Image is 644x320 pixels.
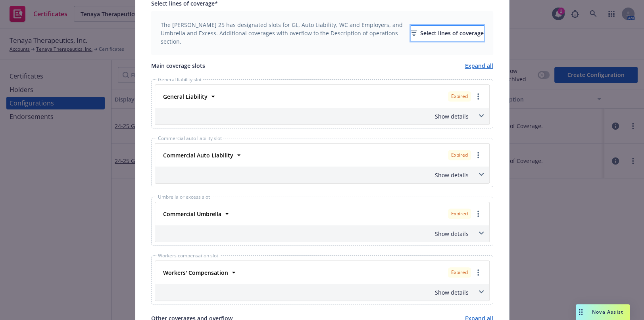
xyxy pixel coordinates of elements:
div: Show details [157,288,469,297]
span: Expired [451,269,468,276]
a: more [473,150,483,160]
button: Select lines of coverage [411,25,484,41]
div: Show details [157,171,469,179]
button: Nova Assist [576,304,630,320]
span: Nova Assist [592,309,623,315]
div: Show details [155,284,489,301]
a: Expand all [465,61,493,70]
span: Main coverage slots [151,61,205,70]
span: Expired [451,210,468,217]
div: Show details [157,112,469,121]
strong: Workers' Compensation [163,269,228,276]
span: General liability slot [156,77,203,82]
span: Expired [451,93,468,100]
div: Show details [155,225,489,242]
span: Umbrella or excess slot [156,195,211,199]
span: The [PERSON_NAME] 25 has designated slots for GL, Auto Liability, WC and Employers, and Umbrella ... [161,21,406,46]
div: Drag to move [576,304,586,320]
a: more [473,268,483,277]
strong: Commercial Auto Liability [163,151,233,159]
span: Expired [451,151,468,159]
a: more [473,92,483,101]
div: Show details [155,108,489,125]
span: Workers compensation slot [156,253,220,258]
strong: General Liability [163,93,208,100]
strong: Commercial Umbrella [163,210,221,218]
span: Commercial auto liability slot [156,136,223,141]
div: Show details [157,230,469,238]
a: more [473,209,483,218]
div: Show details [155,167,489,183]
